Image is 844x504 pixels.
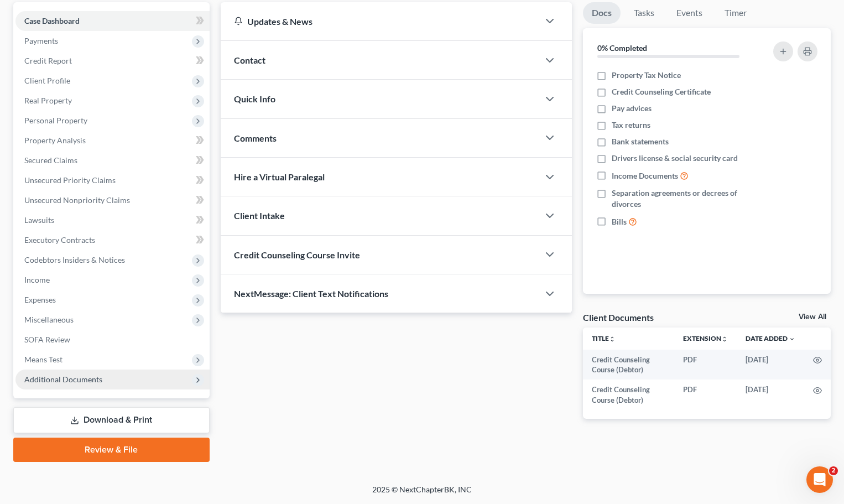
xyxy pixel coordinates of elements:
a: Extensionunfold_more [683,334,728,342]
span: Payments [24,36,58,45]
span: Quick Info [234,93,275,104]
td: [DATE] [737,380,804,410]
span: Bank statements [612,136,669,147]
span: SOFA Review [24,335,70,344]
span: Credit Counseling Course Invite [234,250,360,260]
a: Review & File [13,438,210,462]
a: Property Analysis [15,131,210,150]
iframe: Intercom live chat [806,466,833,493]
span: 2 [829,466,838,475]
span: Real Property [24,96,72,105]
a: Events [668,2,711,24]
i: expand_more [789,336,795,342]
span: NextMessage: Client Text Notifications [234,288,388,299]
span: Client Intake [234,210,285,221]
td: Credit Counseling Course (Debtor) [583,380,674,410]
span: Personal Property [24,116,87,125]
a: Tasks [625,2,663,24]
span: Executory Contracts [24,235,95,245]
span: Pay advices [612,103,652,114]
span: Unsecured Nonpriority Claims [24,195,130,205]
span: Tax returns [612,119,650,131]
strong: 0% Completed [597,43,647,53]
a: Download & Print [13,407,210,433]
a: Secured Claims [15,150,210,170]
a: Executory Contracts [15,230,210,250]
span: Income [24,275,50,284]
span: Contact [234,55,265,65]
td: [DATE] [737,350,804,380]
span: Expenses [24,295,56,304]
span: Unsecured Priority Claims [24,175,116,185]
a: Lawsuits [15,210,210,230]
span: Secured Claims [24,155,77,165]
span: Property Analysis [24,136,86,145]
span: Drivers license & social security card [612,153,738,164]
span: Bills [612,216,627,227]
a: Unsecured Priority Claims [15,170,210,190]
a: View All [799,313,826,321]
i: unfold_more [721,336,728,342]
td: PDF [674,380,737,410]
a: SOFA Review [15,330,210,350]
div: 2025 © NextChapterBK, INC [107,484,737,504]
td: PDF [674,350,737,380]
a: Timer [716,2,756,24]
a: Case Dashboard [15,11,210,31]
span: Additional Documents [24,375,102,384]
span: Comments [234,133,277,143]
span: Miscellaneous [24,315,74,324]
div: Updates & News [234,15,525,27]
div: Client Documents [583,311,654,323]
a: Unsecured Nonpriority Claims [15,190,210,210]
span: Lawsuits [24,215,54,225]
span: Property Tax Notice [612,70,681,81]
span: Credit Counseling Certificate [612,86,711,97]
span: Client Profile [24,76,70,85]
td: Credit Counseling Course (Debtor) [583,350,674,380]
span: Means Test [24,355,62,364]
span: Hire a Virtual Paralegal [234,172,325,182]
span: Credit Report [24,56,72,65]
span: Income Documents [612,170,678,181]
span: Codebtors Insiders & Notices [24,255,125,264]
a: Titleunfold_more [592,334,616,342]
a: Credit Report [15,51,210,71]
span: Case Dashboard [24,16,80,25]
i: unfold_more [609,336,616,342]
a: Date Added expand_more [746,334,795,342]
span: Separation agreements or decrees of divorces [612,188,759,210]
a: Docs [583,2,621,24]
